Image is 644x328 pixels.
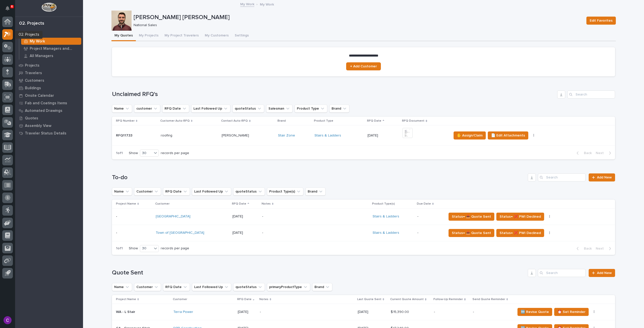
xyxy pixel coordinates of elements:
[260,310,348,314] p: -
[496,229,544,237] button: Status→ ❌ PWI Declined
[161,151,189,155] p: records per page
[233,188,265,196] button: quoteStatus
[25,32,40,36] p: My Work
[136,31,162,41] button: My Projects
[112,242,127,255] p: 1 of 1
[449,213,494,221] button: Status→ 📤 Quote Sent
[161,246,189,251] p: records per page
[417,201,431,207] p: Due Date
[25,63,39,68] p: Projects
[116,297,136,302] p: Project Name
[25,109,62,113] p: Automated Drawings
[160,118,190,124] p: Customer Auto-RFQ
[597,271,612,275] span: Add New
[232,201,246,207] p: RFQ Date
[373,231,399,235] a: Stairs & Ladders
[112,105,132,113] button: Name
[116,230,118,235] p: -
[390,297,424,302] p: Current Quote Amount
[15,107,83,114] a: Automated Drawings
[594,151,615,155] button: Next
[30,39,45,44] p: My Work
[15,99,83,107] a: Fab and Coatings Items
[191,105,230,113] button: Last Followed Up
[161,132,173,138] p: roofing
[162,105,189,113] button: RFQ Date
[202,31,232,41] button: My Customers
[2,3,13,14] button: Notifications
[25,124,51,128] p: Assembly View
[25,86,41,90] p: Buildings
[112,304,615,320] tr: WA - L StairWA - L Stair Terra Power [DATE]-[DATE]$ 15,390.00$ 15,390.00 --🆕 Revise Quote⏰ Set Re...
[11,5,13,8] p: 6
[473,310,511,314] p: -
[488,131,528,139] button: 📄 Edit Attachments
[15,62,83,69] a: Projects
[554,308,589,316] button: ⏰ Set Reminder
[573,246,594,251] button: Back
[589,269,615,277] a: Add New
[594,246,615,251] button: Next
[567,90,615,99] div: Search
[454,131,486,139] button: ✋ Assign/Claim
[163,283,190,291] button: RFQ Date
[2,315,13,325] button: users-avatar
[232,31,252,41] button: Settings
[233,283,265,291] button: quoteStatus
[266,105,293,113] button: Salesman
[173,310,193,314] a: Terra Power
[112,91,555,98] h1: Unclaimed RFQ's
[156,231,204,235] a: Town of [GEOGRAPHIC_DATA]
[30,46,79,51] p: Project Managers and Engineers
[232,231,258,235] p: [DATE]
[15,92,83,99] a: Onsite Calendar
[278,133,295,138] a: Stair Zone
[192,188,231,196] button: Last Followed Up
[112,174,526,181] h1: To-do
[417,214,442,219] p: -
[262,231,350,235] p: -
[472,297,505,302] p: Send Quote Reminder
[15,114,83,122] a: Quotes
[30,54,53,58] p: All Managers
[259,297,268,302] p: Notes
[267,188,303,196] button: Product Type(s)
[596,246,607,251] span: Next
[357,297,381,302] p: Last Quote Sent
[449,229,494,237] button: Status→ 📤 Quote Sent
[260,1,274,7] p: My Work
[19,38,83,45] a: My Work
[237,297,252,302] p: RFQ Date
[521,309,549,315] span: 🆕 Revise Quote
[221,118,248,124] p: Contact Auto-RFQ
[15,30,83,37] a: My Work
[573,151,594,155] button: Back
[367,118,381,124] p: RFQ Date
[19,21,44,26] div: 02. Projects
[25,116,38,121] p: Quotes
[116,118,135,124] p: RFQ Number
[391,309,410,314] p: $ 15,390.00
[368,133,398,138] p: [DATE]
[232,105,264,113] button: quoteStatus
[15,77,83,84] a: Customers
[491,132,525,138] span: 📄 Edit Attachments
[116,213,118,219] p: -
[557,309,585,315] span: ⏰ Set Reminder
[222,132,250,138] p: [PERSON_NAME]
[112,208,615,225] tr: -- [GEOGRAPHIC_DATA] [DATE]-Stairs & Ladders -Status→ 📤 Quote SentStatus→ ❌ PWI Declined
[173,297,187,302] p: Customer
[25,71,42,75] p: Travelers
[590,18,613,24] span: Edit Favorites
[25,78,44,83] p: Customers
[240,1,254,7] a: My Work
[15,122,83,129] a: Assembly View
[42,3,56,12] img: Workspace Logo
[312,283,332,291] button: Brand
[538,173,586,181] input: Search
[581,151,592,155] span: Back
[314,133,341,138] a: Stairs & Ladders
[500,214,541,220] span: Status→ ❌ PWI Declined
[417,231,442,235] p: -
[192,283,231,291] button: Last Followed Up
